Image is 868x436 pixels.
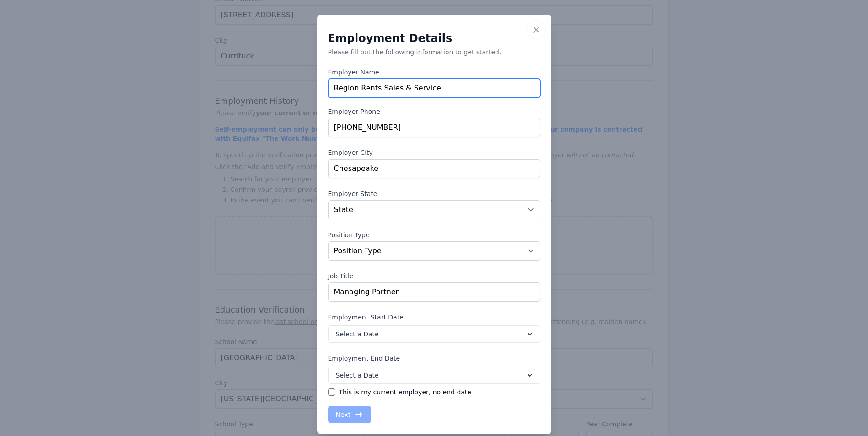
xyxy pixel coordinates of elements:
[328,282,540,302] input: Job Title
[328,148,540,157] label: Employer City
[328,230,540,239] label: Position Type
[328,189,540,198] label: Employer State
[328,68,540,77] label: Employer Name
[328,33,540,44] h3: Employment Details
[336,330,379,339] span: Select a Date
[328,107,540,116] label: Employer Phone
[336,371,379,380] span: Select a Date
[339,388,471,397] label: This is my current employer, no end date
[328,325,540,343] button: Select a Date
[328,354,540,363] label: Employment End Date
[328,271,540,281] label: Job Title
[328,159,540,178] input: Employer City
[328,367,540,384] button: Select a Date
[328,313,540,322] label: Employment Start Date
[328,48,540,57] p: Please fill out the following information to get started.
[328,118,540,137] input: Employer Phone
[328,79,540,98] input: Employer Name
